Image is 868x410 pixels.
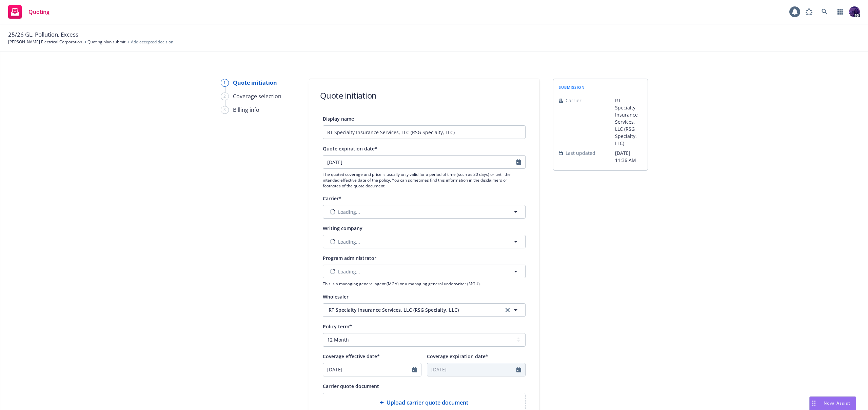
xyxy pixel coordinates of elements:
button: Loading... [323,205,526,219]
span: Wholesaler [323,293,349,300]
span: RT Specialty Insurance Services, LLC (RSG Specialty, LLC) [615,97,642,147]
button: Loading... [323,265,526,278]
a: clear selection [504,306,512,314]
span: [DATE] 11:36 AM [615,149,642,164]
span: The quoted coverage and price is usually only valid for a period of time (such as 30 days) or unt... [323,171,526,189]
div: 3 [221,106,229,114]
span: Last updated [566,149,595,157]
svg: Calendar [412,367,417,372]
a: Quoting plan submit [87,39,125,45]
a: Quoting [5,2,52,21]
div: 2 [221,93,229,100]
div: Coverage selection [233,92,281,100]
input: MM/DD/YYYY [323,363,412,376]
span: submission [559,84,585,90]
span: Coverage expiration date* [427,353,488,360]
span: Loading... [338,238,360,245]
span: Quote expiration date* [323,145,377,152]
a: Report a Bug [802,5,816,19]
img: photo [849,6,860,17]
span: Quoting [28,9,50,15]
div: 1 [221,79,229,87]
span: This is a managing general agent (MGA) or a managing general underwriter (MGU). [323,281,526,287]
svg: Calendar [516,367,521,372]
a: [PERSON_NAME] Electrical Corporation [8,39,82,45]
span: Writing company [323,225,362,231]
input: MM/DD/YYYY [323,156,516,168]
span: RT Specialty Insurance Services, LLC (RSG Specialty, LLC) [329,306,493,313]
span: Upload carrier quote document [387,398,468,407]
span: Loading... [338,208,360,216]
svg: Calendar [516,159,521,165]
span: Coverage effective date* [323,353,380,360]
div: Billing info [233,106,259,114]
span: Add accepted decision [131,39,173,45]
span: Loading... [338,268,360,275]
h1: Quote initiation [320,90,377,101]
input: MM/DD/YYYY [427,363,516,376]
span: Policy term* [323,323,352,330]
span: Nova Assist [824,400,850,406]
a: Search [818,5,831,19]
button: Loading... [323,235,526,248]
span: Program administrator [323,255,376,261]
div: Quote initiation [233,79,277,87]
a: Switch app [833,5,847,19]
span: Carrier quote document [323,383,379,389]
div: Drag to move [810,397,818,410]
span: 25/26 GL, Pollution, Excess [8,30,78,39]
span: Display name [323,116,354,122]
button: Nova Assist [809,396,856,410]
span: Carrier* [323,195,341,202]
span: Carrier [566,97,581,104]
button: RT Specialty Insurance Services, LLC (RSG Specialty, LLC)clear selection [323,303,526,317]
